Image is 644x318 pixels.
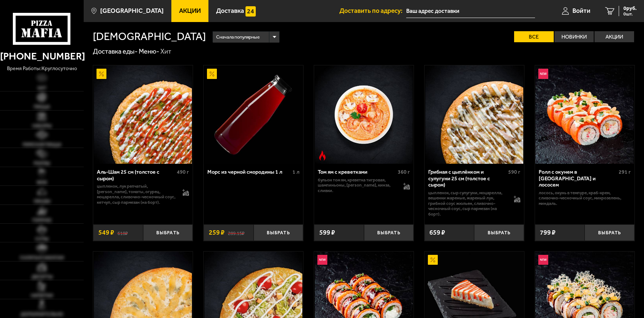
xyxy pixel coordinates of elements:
[254,224,303,241] button: Выбрать
[554,31,594,43] label: Новинки
[425,65,524,164] img: Грибная с цыплёнком и сулугуни 25 см (толстое с сыром)
[535,65,635,164] a: НовинкаРолл с окунем в темпуре и лососем
[207,69,217,79] img: Акционный
[429,229,445,236] span: 659 ₽
[35,236,48,241] span: Супы
[428,255,438,265] img: Акционный
[245,6,255,16] img: 15daf4d41897b9f0e9f617042186c801.svg
[425,65,524,164] a: Грибная с цыплёнком и сулугуни 25 см (толстое с сыром)
[207,169,291,176] div: Морс из черной смородины 1 л
[623,12,637,16] span: 0 шт.
[37,180,47,185] span: WOK
[20,255,64,260] span: Салаты и закуски
[21,312,63,317] span: Дополнительно
[209,229,225,236] span: 259 ₽
[177,169,189,175] span: 490 г
[94,65,192,164] img: Аль-Шам 25 см (толстое с сыром)
[37,86,47,90] span: Хит
[34,161,50,166] span: Роллы
[428,169,506,188] div: Грибная с цыплёнком и сулугуни 25 см (толстое с сыром)
[315,65,413,164] img: Том ям с креветками
[317,151,327,160] img: Острое блюдо
[143,224,193,241] button: Выбрать
[31,293,53,298] span: Напитки
[204,65,303,164] a: АкционныйМорс из черной смородины 1 л
[538,255,548,265] img: Новинка
[23,142,61,147] span: Римская пицца
[594,31,634,43] label: Акции
[314,65,414,164] a: Острое блюдоТом ям с креветками
[93,65,193,164] a: АкционныйАль-Шам 25 см (толстое с сыром)
[160,47,171,56] div: Хит
[100,8,164,14] span: [GEOGRAPHIC_DATA]
[619,169,631,175] span: 291 г
[406,4,535,18] input: Ваш адрес доставки
[139,47,159,55] a: Меню-
[514,31,554,43] label: Все
[216,31,260,44] span: Сначала популярные
[319,229,335,236] span: 599 ₽
[98,229,114,236] span: 549 ₽
[117,229,128,236] s: 618 ₽
[97,69,106,79] img: Акционный
[317,255,327,265] img: Новинка
[34,199,50,203] span: Обеды
[364,224,414,241] button: Выбрать
[216,8,244,14] span: Доставка
[204,65,303,164] img: Морс из черной смородины 1 л
[34,104,50,109] span: Пицца
[540,229,556,236] span: 799 ₽
[292,169,299,175] span: 1 л
[572,8,590,14] span: Войти
[93,31,206,42] h1: [DEMOGRAPHIC_DATA]
[539,169,617,188] div: Ролл с окунем в [GEOGRAPHIC_DATA] и лососем
[32,123,51,128] span: Наборы
[93,47,138,55] a: Доставка еды-
[585,224,634,241] button: Выбрать
[339,8,406,14] span: Доставить по адресу:
[538,69,548,79] img: Новинка
[623,6,637,11] span: 0 руб.
[97,184,176,205] p: цыпленок, лук репчатый, [PERSON_NAME], томаты, огурец, моцарелла, сливочно-чесночный соус, кетчуп...
[318,177,397,194] p: бульон том ям, креветка тигровая, шампиньоны, [PERSON_NAME], кинза, сливки.
[179,8,201,14] span: Акции
[398,169,410,175] span: 360 г
[539,190,631,206] p: лосось, окунь в темпуре, краб-крем, сливочно-чесночный соус, микрозелень, миндаль.
[228,229,244,236] s: 289.15 ₽
[535,65,634,164] img: Ролл с окунем в темпуре и лососем
[428,190,507,217] p: цыпленок, сыр сулугуни, моцарелла, вешенки жареные, жареный лук, грибной соус Жюльен, сливочно-че...
[97,169,175,182] div: Аль-Шам 25 см (толстое с сыром)
[474,224,524,241] button: Выбрать
[32,218,52,223] span: Горячее
[508,169,520,175] span: 590 г
[318,169,396,176] div: Том ям с креветками
[32,274,52,279] span: Десерты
